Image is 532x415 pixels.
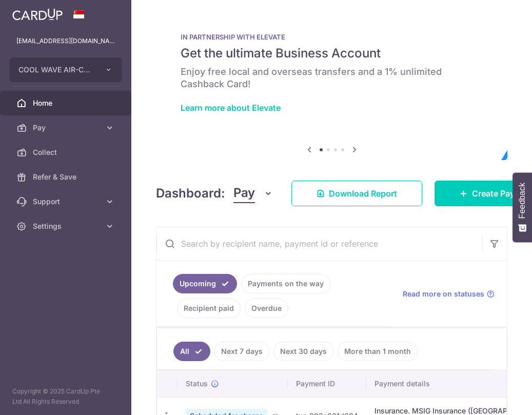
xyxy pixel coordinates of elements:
a: Next 30 days [273,342,333,361]
a: Upcoming [173,274,237,293]
button: COOL WAVE AIR-CONDITIONER AND ELECTRICAL TRADING [9,57,122,82]
span: Collect [33,147,101,157]
p: IN PARTNERSHIP WITH ELEVATE [181,33,483,41]
span: Home [33,98,101,108]
button: Feedback - Show survey [513,172,532,242]
img: CardUp [12,8,63,21]
a: Learn more about Elevate [181,103,281,113]
span: Status [186,379,208,389]
a: Overdue [245,299,288,318]
input: Search by recipient name, payment id or reference [156,227,482,260]
span: Pay [33,123,101,133]
a: Payments on the way [241,274,330,293]
span: Pay [233,184,255,203]
span: Download Report [329,187,397,200]
th: Payment ID [288,370,366,397]
h5: Get the ultimate Business Account [181,45,483,62]
a: Next 7 days [214,342,269,361]
a: All [173,342,210,361]
span: COOL WAVE AIR-CONDITIONER AND ELECTRICAL TRADING [18,65,94,75]
a: Recipient paid [177,299,241,318]
span: Support [33,196,101,207]
h4: Dashboard: [156,184,225,203]
button: Pay [233,184,273,203]
p: [EMAIL_ADDRESS][DOMAIN_NAME] [16,36,115,46]
h6: Enjoy free local and overseas transfers and a 1% unlimited Cashback Card! [181,66,483,90]
a: Read more on statuses [403,289,495,299]
span: Settings [33,221,101,231]
span: Feedback [518,183,527,219]
a: More than 1 month [338,342,418,361]
span: Refer & Save [33,172,101,182]
span: Read more on statuses [403,289,484,299]
a: Download Report [291,181,422,206]
img: Renovation banner [156,16,507,160]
